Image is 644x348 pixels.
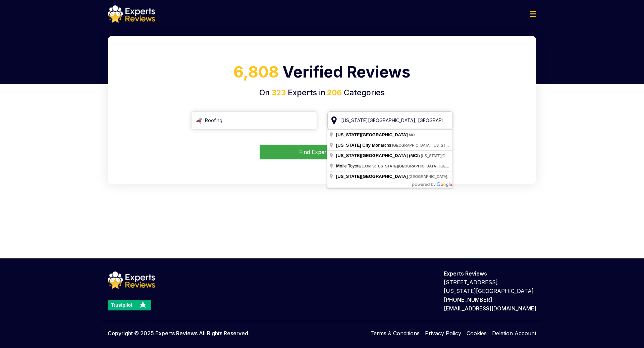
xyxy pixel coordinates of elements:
[467,329,487,337] a: Cookies
[444,278,536,287] p: [STREET_ADDRESS]
[108,329,250,337] p: Copyright © 2025 Experts Reviews All Rights Reserved.
[116,60,528,87] h1: Verified Reviews
[116,87,528,99] h4: On Experts in Categories
[111,302,132,308] text: Trustpilot
[108,5,155,23] img: logo
[325,88,342,97] span: 206
[392,143,532,147] span: [GEOGRAPHIC_DATA], [US_STATE][GEOGRAPHIC_DATA], [GEOGRAPHIC_DATA]
[108,300,155,310] a: Trustpilot
[421,154,581,158] span: [US_STATE][GEOGRAPHIC_DATA], [US_STATE][GEOGRAPHIC_DATA], [GEOGRAPHIC_DATA]
[336,143,378,148] span: [US_STATE] City Mo
[444,304,536,313] p: [EMAIL_ADDRESS][DOMAIN_NAME]
[336,174,408,179] span: [US_STATE][GEOGRAPHIC_DATA]
[336,143,392,148] span: narchs
[425,329,461,337] a: Privacy Policy
[108,271,155,289] img: logo
[444,287,536,295] p: [US_STATE][GEOGRAPHIC_DATA]
[327,111,453,130] input: Your City
[260,145,385,159] button: Find Experts Now
[272,88,286,97] span: 323
[530,11,536,17] img: Menu Icon
[191,111,317,130] input: Search Category
[233,62,279,81] span: 6,808
[336,153,420,158] span: [US_STATE][GEOGRAPHIC_DATA] (MCI)
[377,164,437,168] span: [US_STATE][GEOGRAPHIC_DATA]
[370,329,420,337] a: Terms & Conditions
[362,164,478,168] span: 103rd St, , [GEOGRAPHIC_DATA]
[336,132,408,137] span: [US_STATE][GEOGRAPHIC_DATA]
[444,269,536,278] p: Experts Reviews
[409,133,415,137] span: MO
[444,295,536,304] p: [PHONE_NUMBER]
[336,163,342,168] span: Mo
[409,175,549,179] span: [GEOGRAPHIC_DATA], [US_STATE][GEOGRAPHIC_DATA], [GEOGRAPHIC_DATA]
[492,329,536,337] a: Deletion Account
[336,163,362,168] span: lle Toyota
